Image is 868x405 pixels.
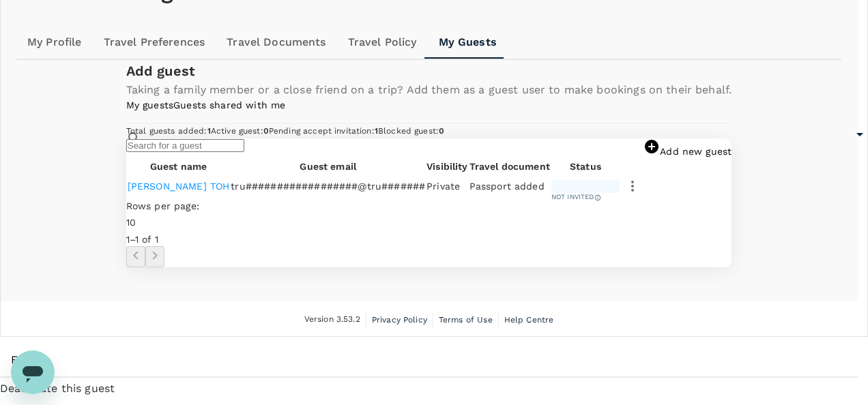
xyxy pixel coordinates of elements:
[145,246,164,267] button: Go to next page
[551,160,620,173] th: Status
[128,160,230,173] th: Guest name
[11,352,847,368] span: Edit
[426,160,468,173] th: Visibility
[551,192,594,202] p: Not invited
[126,100,173,110] a: My guests
[126,199,199,213] p: Rows per page:
[211,126,269,136] span: Active guest :
[469,160,550,173] th: Travel document
[231,181,425,192] span: tru##################@tru#######
[126,139,244,152] input: Search for a guest
[269,126,378,136] span: Pending accept invitation :
[216,26,336,59] a: Travel Documents
[207,126,211,136] span: 1
[126,232,199,246] p: 1–1 of 1
[426,181,460,192] span: Private
[11,350,55,394] iframe: Button to launch messaging window
[337,26,428,59] a: Travel Policy
[439,126,444,136] span: 0
[643,146,732,157] a: Add new guest
[16,26,93,59] a: My Profile
[263,126,269,136] span: 0
[469,181,545,192] span: Passport added
[126,246,145,267] button: Go to previous page
[372,315,427,325] span: Privacy Policy
[375,126,378,136] span: 1
[231,160,425,173] th: Guest email
[126,126,211,136] span: Total guests added :
[428,26,508,59] a: My Guests
[126,213,216,232] div: 10
[504,315,554,325] span: Help Centre
[173,100,285,110] a: Guests shared with me
[304,313,360,327] span: Version 3.53.2
[439,315,493,325] span: Terms of Use
[126,82,732,98] p: Taking a family member or a close friend on a trip? Add them as a guest user to make bookings on ...
[128,181,230,192] a: [PERSON_NAME] TOH
[126,60,732,82] div: Add guest
[93,26,216,59] a: Travel Preferences
[378,126,444,136] span: Blocked guest :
